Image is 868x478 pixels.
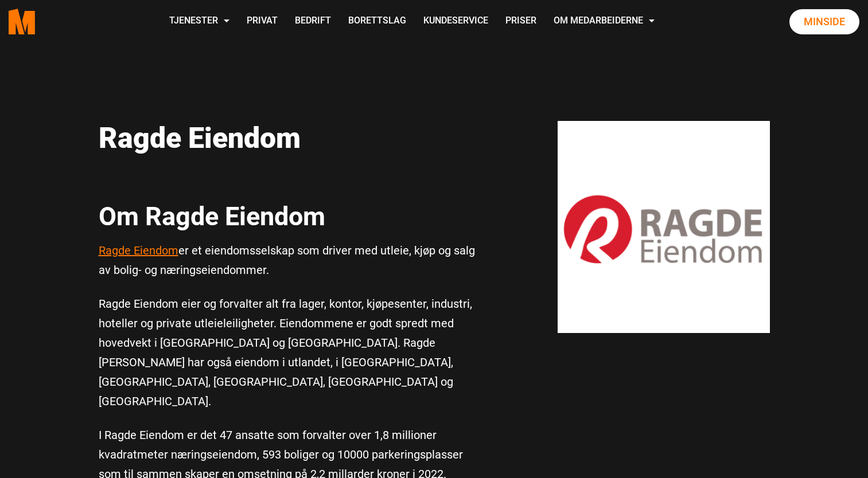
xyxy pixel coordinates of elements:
[558,121,770,333] img: Radge Eiendom Logo
[99,294,483,411] p: Ragde Eiendom eier og forvalter alt fra lager, kontor, kjøpesenter, industri, hoteller og private...
[161,1,238,42] a: Tjenester
[238,1,286,42] a: Privat
[286,1,340,42] a: Bedrift
[545,1,663,42] a: Om Medarbeiderne
[99,201,325,232] b: Om Ragde Eiendom
[497,1,545,42] a: Priser
[99,241,483,280] p: er et eiendomsselskap som driver med utleie, kjøp og salg av bolig- og næringseiendommer.
[99,244,178,257] a: Ragde Eiendom
[340,1,415,42] a: Borettslag
[789,9,859,34] a: Minside
[415,1,497,42] a: Kundeservice
[99,121,483,155] p: Ragde Eiendom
